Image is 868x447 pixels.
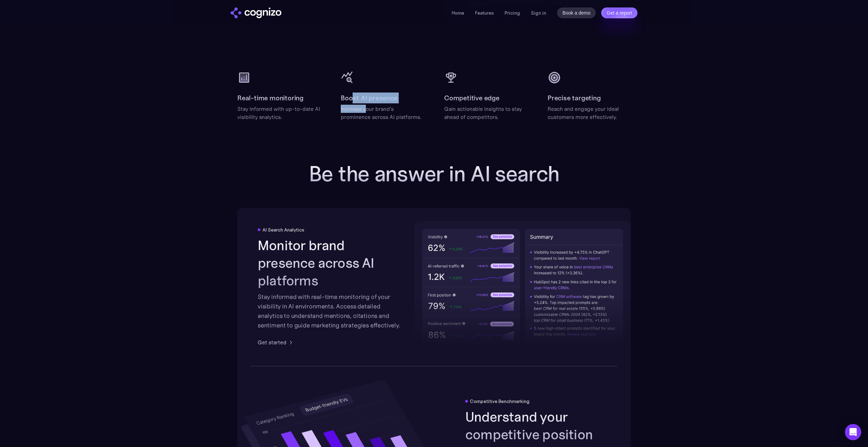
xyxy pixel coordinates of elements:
a: Sign in [531,9,546,17]
img: analytics icon [237,71,251,84]
h2: Precise targeting [548,93,601,103]
a: Features [475,10,494,16]
h2: Real-time monitoring [237,93,303,103]
a: home [231,7,281,18]
img: query stats icon [341,71,354,84]
div: Competitive Benchmarking [470,399,530,404]
h2: Boost AI presence [341,93,397,103]
img: AI visibility metrics performance insights [414,221,631,352]
a: Book a demo [557,7,596,18]
a: Get started [258,338,295,346]
h2: Competitive edge [444,93,499,103]
img: target icon [548,71,561,84]
div: Increase your brand's prominence across AI platforms. [341,105,424,121]
div: Stay informed with real-time monitoring of your visibility in AI environments. Access detailed an... [258,292,403,330]
a: Home [452,10,464,16]
a: Pricing [505,10,520,16]
div: Open Intercom Messenger [845,424,861,440]
h2: Monitor brand presence across AI platforms [258,237,403,289]
div: Gain actionable insights to stay ahead of competitors. [444,105,527,121]
h2: Understand your competitive position [465,408,610,443]
div: Stay informed with up-to-date AI visibility analytics. [237,105,320,121]
h2: Be the answer in AI search [298,162,570,186]
div: Reach and engage your ideal customers more effectively. [548,105,631,121]
img: cup icon [444,71,458,84]
img: cognizo logo [231,7,281,18]
div: AI Search Analytics [262,227,304,232]
a: Get a report [601,7,637,18]
div: Get started [258,338,287,346]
